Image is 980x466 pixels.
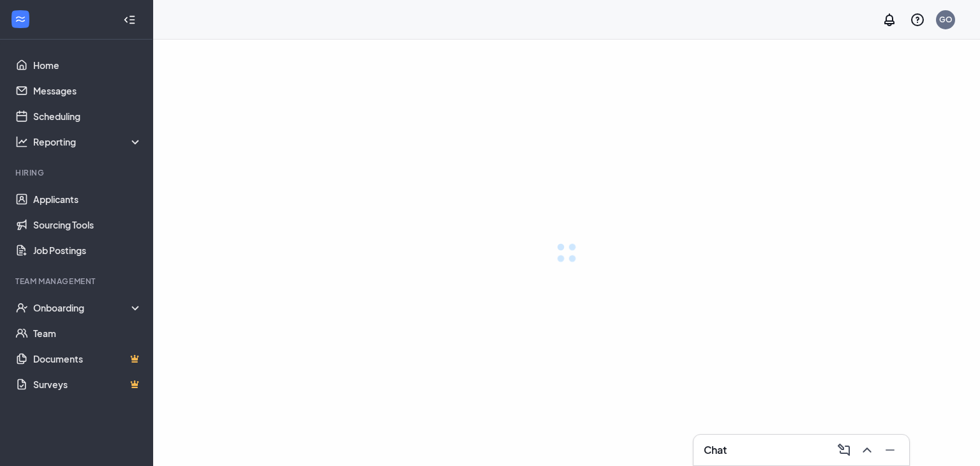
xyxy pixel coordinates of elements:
[910,12,925,27] svg: QuestionInfo
[15,276,140,287] div: Team Management
[33,320,142,346] a: Team
[882,442,898,458] svg: Minimize
[879,440,899,460] button: Minimize
[859,442,875,458] svg: ChevronUp
[836,442,852,458] svg: ComposeMessage
[33,301,143,314] div: Onboarding
[14,13,27,26] svg: WorkstreamLogo
[33,52,142,78] a: Home
[33,372,142,397] a: SurveysCrown
[33,103,142,129] a: Scheduling
[939,14,953,25] div: GO
[33,135,143,148] div: Reporting
[123,13,136,26] svg: Collapse
[33,237,142,263] a: Job Postings
[15,301,28,314] svg: UserCheck
[15,135,28,148] svg: Analysis
[833,440,853,460] button: ComposeMessage
[33,186,142,212] a: Applicants
[33,346,142,372] a: DocumentsCrown
[856,440,876,460] button: ChevronUp
[704,443,727,457] h3: Chat
[15,167,140,178] div: Hiring
[882,12,897,27] svg: Notifications
[33,78,142,103] a: Messages
[33,212,142,237] a: Sourcing Tools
